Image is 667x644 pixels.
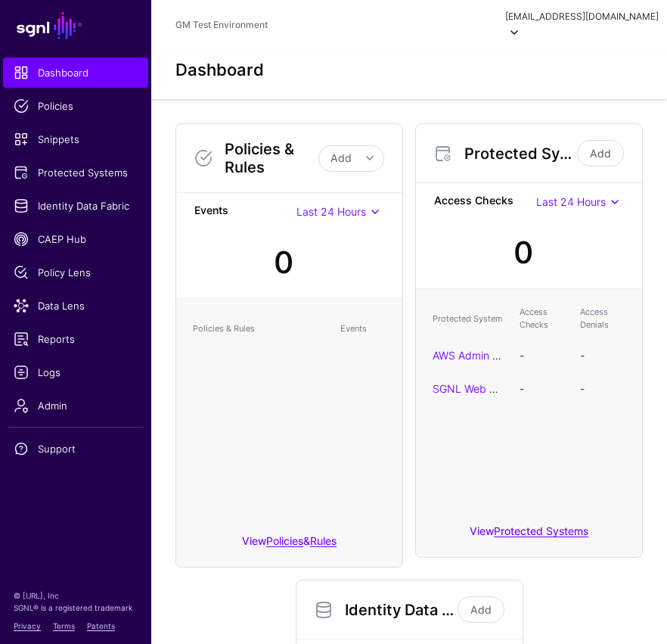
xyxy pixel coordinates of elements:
span: Snippets [14,132,138,147]
th: Access Denials [572,298,633,338]
a: Policy Lens [3,257,148,288]
span: Policy Lens [14,265,138,280]
a: Rules [310,534,337,547]
th: Protected System [425,298,512,338]
a: SGNL Web Console [433,382,529,395]
a: GM Test Environment [175,19,268,30]
span: Last 24 Hours [536,195,606,208]
a: Logs [3,357,148,387]
td: - [572,372,633,405]
span: Admin [14,398,138,413]
div: View [416,514,642,557]
a: Snippets [3,124,148,154]
h3: Policies & Rules [225,140,318,176]
div: 0 [274,240,293,285]
span: Dashboard [14,65,138,80]
h3: Protected Systems [464,145,574,163]
a: Data Lens [3,291,148,321]
a: SGNL [9,9,142,42]
a: Policies [266,534,303,547]
td: - [572,338,633,372]
td: - [512,372,572,405]
span: Data Lens [14,298,138,313]
a: Dashboard [3,58,148,88]
a: AWS Admin Access [433,349,528,362]
a: Protected Systems [494,524,588,537]
div: [EMAIL_ADDRESS][DOMAIN_NAME] [505,10,659,23]
a: CAEP Hub [3,224,148,254]
th: Policies & Rules [185,308,333,348]
a: Protected Systems [3,157,148,188]
a: Add [458,596,504,623]
div: View & [176,524,402,567]
a: Add [577,140,624,166]
a: Admin [3,390,148,421]
span: Policies [14,98,138,114]
span: CAEP Hub [14,232,138,247]
a: Reports [3,324,148,354]
th: Access Checks [512,298,572,338]
span: Logs [14,365,138,380]
span: Protected Systems [14,165,138,180]
h3: Identity Data Fabric [345,601,454,619]
a: Patents [87,621,115,630]
span: Add [330,151,352,164]
a: Terms [53,621,75,630]
a: Identity Data Fabric [3,191,148,221]
th: Events [333,308,393,348]
span: Reports [14,331,138,347]
strong: Access Checks [434,192,536,211]
a: Privacy [14,621,41,630]
span: Last 24 Hours [296,205,366,218]
div: 0 [513,230,533,275]
span: Support [14,441,138,456]
p: © [URL], Inc [14,590,138,602]
td: - [512,338,572,372]
h2: Dashboard [175,60,264,79]
span: Identity Data Fabric [14,198,138,213]
strong: Events [194,202,296,221]
a: Policies [3,91,148,121]
p: SGNL® is a registered trademark [14,602,138,614]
